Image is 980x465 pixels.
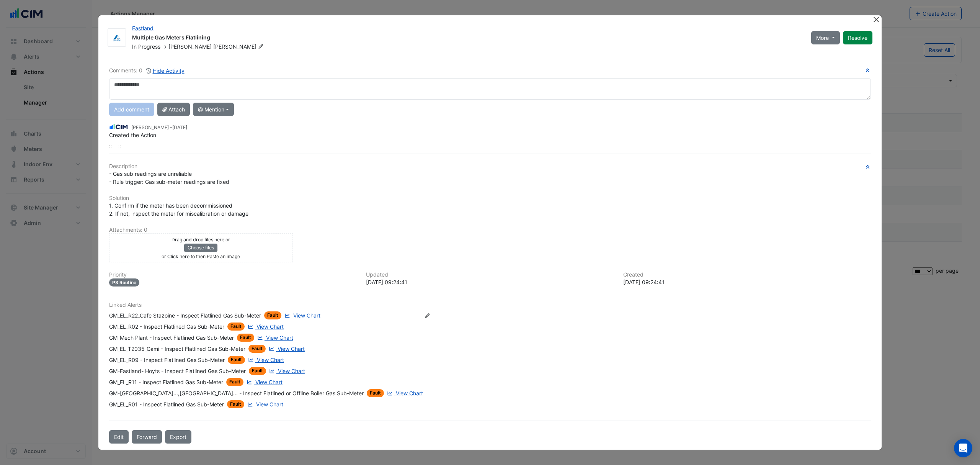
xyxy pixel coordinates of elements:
button: Forward [132,430,162,444]
a: View Chart [247,356,284,364]
button: Choose files [184,244,217,252]
span: More [816,34,829,42]
span: View Chart [266,334,293,341]
small: Drag and drop files here or [171,237,230,242]
h6: Linked Alerts [109,302,871,308]
span: Fault [249,367,266,375]
small: or Click here to then Paste an image [162,254,240,259]
a: View Chart [246,400,283,408]
span: Fault [264,311,281,319]
a: View Chart [385,389,423,397]
img: Airmaster Australia [108,34,126,42]
span: Fault [228,356,245,364]
span: In Progress [132,43,160,50]
span: View Chart [256,401,283,408]
div: GM_EL_R02 - Inspect Flatlined Gas Sub-Meter [109,323,224,331]
h6: Priority [109,272,357,278]
span: Fault [227,323,245,331]
div: GM_EL_R01 - Inspect Flatlined Gas Sub-Meter [109,400,224,408]
span: View Chart [396,390,423,396]
span: Fault [226,378,243,386]
span: View Chart [293,312,320,319]
a: Export [165,430,191,444]
div: GM_EL_R09 - Inspect Flatlined Gas Sub-Meter [109,356,225,364]
div: Comments: 0 [109,66,185,75]
span: 2025-08-15 09:24:41 [172,124,187,130]
span: View Chart [278,368,305,374]
a: View Chart [268,367,305,375]
button: Edit [109,430,129,444]
button: Close [872,15,880,23]
a: Eastland [132,25,154,31]
div: GM_EL_T2035_Gami - Inspect Flatlined Gas Sub-Meter [109,345,245,353]
div: Multiple Gas Meters Flatlining [132,34,802,43]
span: View Chart [255,379,283,385]
a: View Chart [245,378,283,386]
h6: Attachments: 0 [109,227,871,233]
fa-icon: Edit Linked Alerts [425,313,430,319]
span: [PERSON_NAME] [213,43,265,51]
div: GM-Eastland- Hoyts - Inspect Flatlined Gas Sub-Meter [109,367,246,375]
button: Attach [157,103,190,116]
button: More [811,31,840,44]
div: [DATE] 09:24:41 [366,278,614,286]
button: Hide Activity [145,66,185,75]
h6: Description [109,163,871,170]
h6: Created [623,272,871,278]
span: Fault [237,334,254,342]
span: Fault [227,400,244,408]
a: View Chart [246,323,284,331]
a: View Chart [267,345,305,353]
div: GM-[GEOGRAPHIC_DATA]...,[GEOGRAPHIC_DATA]... - Inspect Flatlined or Offline Boiler Gas Sub-Meter [109,389,364,397]
span: Fault [367,389,384,397]
h6: Updated [366,272,614,278]
a: View Chart [283,311,320,319]
span: Fault [248,345,266,353]
div: [DATE] 09:24:41 [623,278,871,286]
span: View Chart [257,357,284,363]
h6: Solution [109,195,871,201]
span: [PERSON_NAME] [168,43,212,50]
span: View Chart [278,345,305,352]
div: P3 Routine [109,278,139,287]
div: Open Intercom Messenger [954,439,972,457]
div: GM_Mech Plant - Inspect Flatlined Gas Sub-Meter [109,334,234,342]
span: -> [162,43,167,50]
span: 1. Confirm if the meter has been decommissioned 2. If not, inspect the meter for miscalibration o... [109,202,248,217]
div: GM_EL_R11 - Inspect Flatlined Gas Sub-Meter [109,378,223,386]
span: View Chart [256,323,284,330]
button: @ Mention [193,103,234,116]
img: CIM [109,123,128,131]
small: [PERSON_NAME] - [131,124,187,131]
button: Resolve [843,31,872,44]
div: GM_EL_R22_Cafe Stazoine - Inspect Flatlined Gas Sub-Meter [109,311,261,319]
span: - Gas sub readings are unreliable - Rule trigger: Gas sub-meter readings are fixed [109,170,229,185]
a: View Chart [256,334,293,342]
span: Created the Action [109,132,156,138]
